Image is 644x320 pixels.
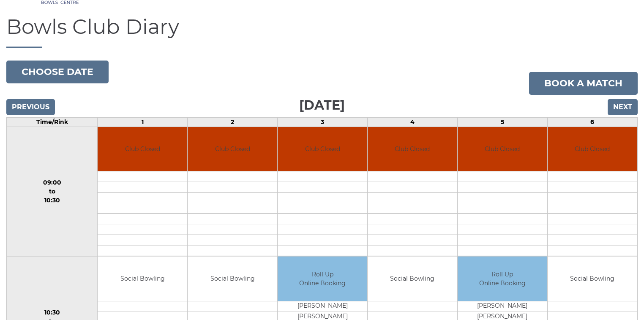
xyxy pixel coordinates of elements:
td: [PERSON_NAME] [278,301,367,312]
td: Social Bowling [368,257,457,301]
td: 4 [368,117,458,127]
td: 09:00 to 10:30 [7,127,98,257]
td: 6 [547,117,637,127]
td: Social Bowling [188,257,277,301]
td: Club Closed [368,127,457,171]
td: Club Closed [188,127,277,171]
td: Club Closed [98,127,187,171]
td: Club Closed [458,127,547,171]
td: 3 [278,117,368,127]
td: Social Bowling [98,257,187,301]
input: Next [608,99,638,115]
a: Book a match [529,72,638,95]
td: 2 [188,117,278,127]
button: Choose date [6,61,109,83]
h1: Bowls Club Diary [6,16,638,48]
td: Club Closed [548,127,637,171]
td: [PERSON_NAME] [458,301,547,312]
td: Club Closed [278,127,367,171]
td: Roll Up Online Booking [278,257,367,301]
td: Time/Rink [7,117,98,127]
input: Previous [6,99,55,115]
td: 5 [457,117,547,127]
td: 1 [98,117,188,127]
td: Roll Up Online Booking [458,257,547,301]
td: Social Bowling [548,257,637,301]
